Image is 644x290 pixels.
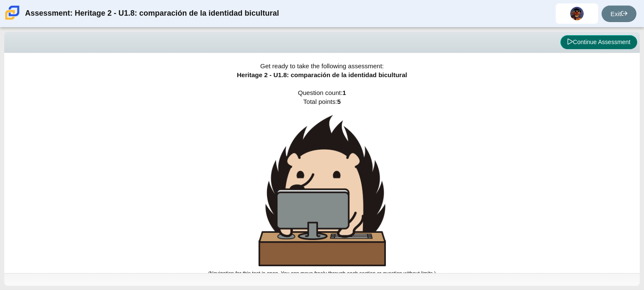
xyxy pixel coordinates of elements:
span: Question count: Total points: [208,89,436,276]
div: Assessment: Heritage 2 - U1.8: comparación de la identidad bicultural [25,3,279,24]
a: Carmen School of Science & Technology [3,16,21,23]
img: maria.villalopez.GvfnL8 [570,7,584,20]
button: Continue Assessment [560,35,637,50]
b: 1 [343,89,346,96]
span: Get ready to take the following assessment: [260,62,384,70]
small: (Navigation for this test is open. You can move freely through each section or question without l... [208,270,436,276]
img: hedgehog-behind-computer-large.png [259,115,386,266]
b: 5 [337,98,340,105]
a: Exit [602,6,636,22]
span: Heritage 2 - U1.8: comparación de la identidad bicultural [237,71,407,78]
img: Carmen School of Science & Technology [3,4,21,22]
